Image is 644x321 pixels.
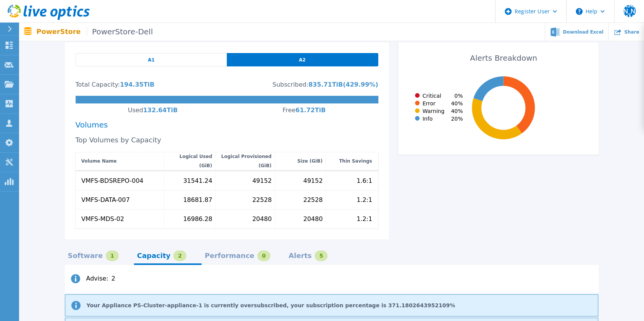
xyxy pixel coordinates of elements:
div: Alerts [289,253,312,259]
div: 1 [106,250,119,261]
div: 1.6:1 [356,177,372,184]
div: Size (GiB) [297,156,323,166]
div: Info [412,116,433,122]
span: 2 [111,276,115,282]
div: 1.2:1 [356,216,372,222]
div: 18681.87 [183,197,212,203]
div: Logical Used (GiB) [167,152,212,170]
p: PowerStore [37,27,153,36]
div: Total Capacity: [76,82,120,88]
div: Thin Savings [339,156,372,166]
div: 0 [257,250,270,261]
div: VMFS-BDSREPO-004 [81,177,144,184]
span: Share [624,30,639,34]
div: Critical [412,93,441,99]
div: 61.72 TiB [295,107,326,113]
div: Subscribed: [273,82,308,88]
div: 22528 [252,197,271,203]
div: 2 [173,250,186,261]
span: 40 % [451,100,463,106]
div: 194.35 TiB [120,82,154,88]
div: Performance [205,253,254,259]
div: 20480 [303,216,323,222]
div: 22528 [303,197,323,203]
span: 0 % [454,93,463,99]
span: PowerStore-Dell [87,27,153,36]
div: 1.2:1 [356,197,372,203]
div: Logical Provisioned (GiB) [218,152,272,170]
div: 132.64 TiB [143,107,178,113]
div: 20480 [252,216,271,222]
span: Advise : [86,276,108,282]
div: Used [128,107,143,113]
div: 49152 [303,177,323,184]
span: 20 % [451,116,463,122]
div: Warning [412,108,445,114]
div: Top Volumes by Capacity [76,137,378,143]
span: Download Excel [563,30,603,34]
div: Volumes [76,122,378,128]
div: Capacity [137,253,171,259]
div: Volume Name [81,156,117,166]
div: ( 429.99 %) [343,82,378,88]
div: 31541.24 [183,177,212,184]
span: A1 [148,57,155,63]
div: Error [412,100,436,106]
div: 835.71 TiB [308,82,343,88]
div: Software [68,253,103,259]
span: A2 [299,57,306,63]
div: 49152 [252,177,271,184]
div: 5 [315,250,328,261]
div: Free [282,107,295,113]
div: 16986.28 [183,216,212,222]
div: Alerts Breakdown [409,47,599,67]
p: Your Appliance PS-Cluster-appliance-1 is currently oversubscribed, your subscription percentage i... [87,302,455,308]
div: VMFS-DATA-007 [81,197,130,203]
span: 40 % [451,108,463,114]
div: VMFS-MDS-02 [81,216,124,222]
